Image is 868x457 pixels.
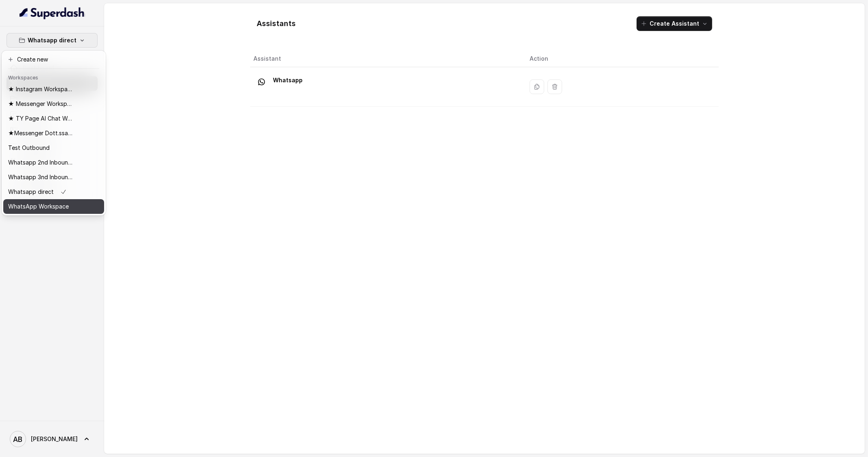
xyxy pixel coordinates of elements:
[8,143,50,153] p: Test Outbound
[3,70,104,83] header: Workspaces
[8,114,73,123] p: ★ TY Page AI Chat Workspace
[8,187,54,197] p: Whatsapp direct
[8,158,73,167] p: Whatsapp 2nd Inbound BM5
[8,128,73,138] p: ★Messenger Dott.ssa Saccone
[8,202,69,211] p: WhatsApp Workspace
[3,52,104,67] button: Create new
[2,51,106,215] div: Whatsapp direct
[28,35,76,45] p: Whatsapp direct
[8,99,73,109] p: ★ Messenger Workspace
[7,33,98,48] button: Whatsapp direct
[8,84,73,94] p: ★ Instagram Workspace
[8,172,73,182] p: Whatsapp 3nd Inbound BM5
